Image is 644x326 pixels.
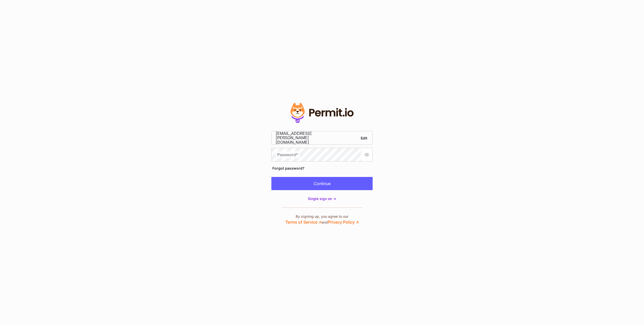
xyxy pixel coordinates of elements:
[328,220,359,225] a: Privacy Policy ↗
[276,131,339,145] span: [EMAIL_ADDRESS][PERSON_NAME][DOMAIN_NAME]
[308,196,336,201] span: Single sign on ->
[271,165,306,171] a: Forgot password?
[308,196,336,201] a: Single sign on ->
[285,214,359,225] p: By signing up, you agree to our and
[285,220,321,225] a: Terms of Service ↗
[360,134,368,142] a: Edit email address
[271,177,373,190] button: Continue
